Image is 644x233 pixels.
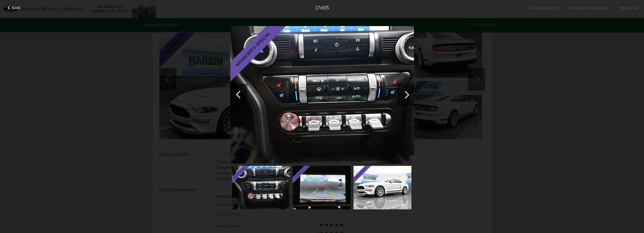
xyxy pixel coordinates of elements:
[315,5,320,10] span: 17
[232,166,290,209] img: 732199ba76a5fb8e50df61abdd91be37x.jpg
[530,6,559,10] a: Appointment
[353,166,411,209] img: dc29f1f8bda49913b7f70e627297eb17x.jpg
[324,5,329,10] span: 25
[230,26,414,164] img: 732199ba76a5fb8e50df61abdd91be37x.jpg
[292,166,350,209] img: a219f44019717e458b5c48863889b103x.jpg
[570,6,608,10] a: Credit Approved
[619,6,638,10] a: Trade-In
[12,6,20,10] span: Back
